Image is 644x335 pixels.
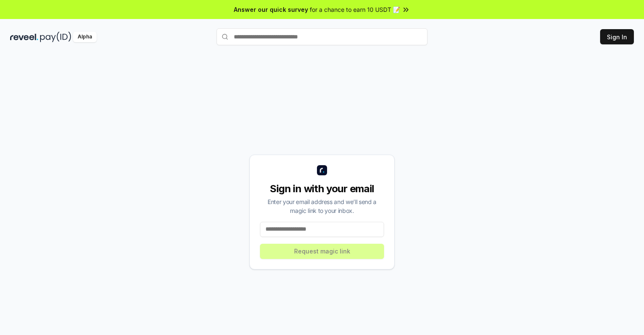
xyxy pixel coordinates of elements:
[600,29,634,44] button: Sign In
[260,197,384,215] div: Enter your email address and we’ll send a magic link to your inbox.
[40,32,71,42] img: pay_id
[317,165,327,175] img: logo_small
[73,32,97,42] div: Alpha
[310,5,400,14] span: for a chance to earn 10 USDT 📝
[10,32,38,42] img: reveel_dark
[260,182,384,196] div: Sign in with your email
[234,5,308,14] span: Answer our quick survey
